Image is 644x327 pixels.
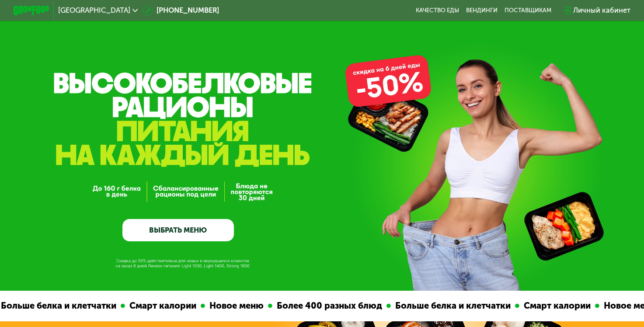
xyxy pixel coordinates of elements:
[58,7,130,14] span: [GEOGRAPHIC_DATA]
[143,5,219,16] a: [PHONE_NUMBER]
[123,299,198,313] div: Смарт калории
[122,219,234,241] a: ВЫБРАТЬ МЕНЮ
[416,7,459,14] a: Качество еды
[203,299,266,313] div: Новое меню
[270,299,384,313] div: Более 400 разных блюд
[517,299,593,313] div: Смарт калории
[573,5,630,16] div: Личный кабинет
[389,299,513,313] div: Больше белка и клетчатки
[466,7,498,14] a: Вендинги
[505,7,551,14] div: поставщикам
